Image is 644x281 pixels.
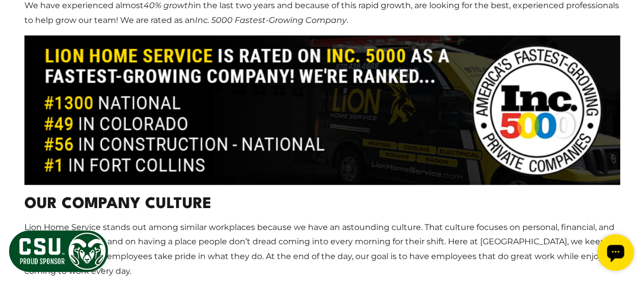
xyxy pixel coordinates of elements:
[24,220,620,279] p: Lion Home Service stands out among similar workplaces because we have an astounding culture. That...
[195,15,347,25] em: Inc. 5000 Fastest-Growing Company
[24,36,620,185] img: Fastest-growing company
[24,193,620,216] h2: Our Company Culture
[8,229,109,273] img: CSU Sponsor Badge
[144,1,193,10] em: 40% growth
[4,4,41,41] div: Open chat widget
